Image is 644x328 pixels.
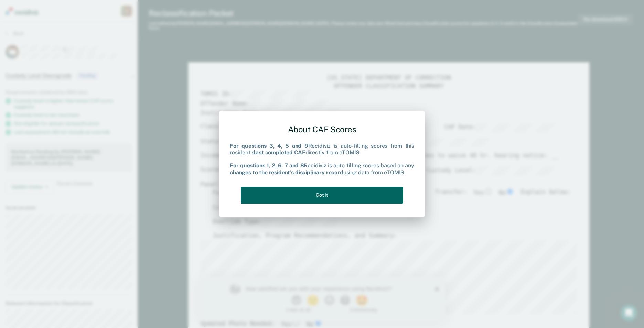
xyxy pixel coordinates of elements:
button: 4 [141,19,153,29]
div: Recidiviz is auto-filling scores from this resident's directly from eTOMIS. Recidiviz is auto-fil... [230,143,414,176]
button: 1 [92,19,104,29]
b: last completed CAF [254,149,305,156]
div: How satisfied are you with your experience using Recidiviz? [47,9,206,15]
b: For questions 3, 4, 5 and 9 [230,143,308,149]
div: 5 - Extremely [151,31,216,35]
button: 2 [108,19,122,29]
button: Got it [241,187,403,204]
b: changes to the resident's disciplinary record [230,169,343,176]
b: For questions 1, 2, 6, 7 and 8 [230,163,304,169]
img: Profile image for Kim [30,7,41,18]
div: Close survey [236,10,240,14]
div: 1 - Not at all [47,31,112,35]
button: 3 [125,19,137,29]
div: About CAF Scores [230,119,414,140]
button: 5 [157,19,171,29]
